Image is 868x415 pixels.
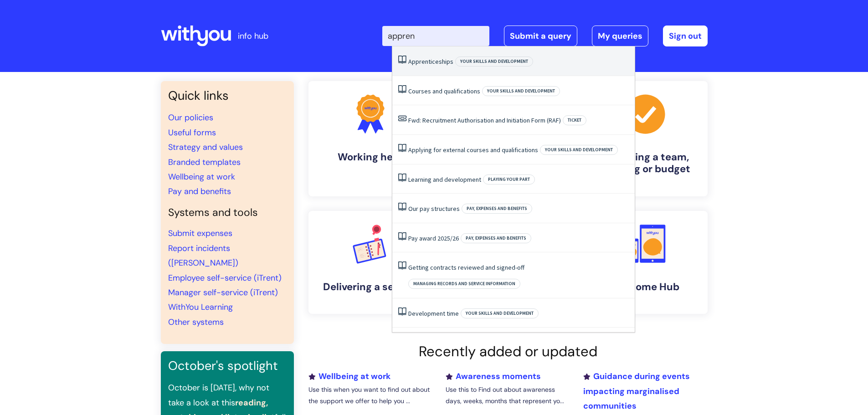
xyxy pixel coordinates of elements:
[455,56,533,67] span: Your skills and development
[592,26,648,46] a: My queries
[168,157,241,168] a: Branded templates
[168,272,282,283] a: Employee self-service (iTrent)
[591,151,700,175] h4: Managing a team, building or budget
[446,371,541,382] a: Awareness moments
[461,308,539,318] span: Your skills and development
[316,151,425,163] h4: Working here
[308,211,432,314] a: Delivering a service
[584,81,708,196] a: Managing a team, building or budget
[382,26,489,46] input: Search
[168,287,278,298] a: Manager self-service (iTrent)
[168,317,224,328] a: Other systems
[408,279,520,289] span: Managing records and service information
[446,384,570,407] p: Use this to Find out about awareness days, weeks, months that represent yo...
[504,26,577,46] a: Submit a query
[584,211,708,314] a: Welcome Hub
[563,115,586,125] span: Ticket
[168,359,287,373] h3: October's spotlight
[168,127,216,138] a: Useful forms
[408,175,481,184] a: Learning and development
[663,26,708,46] a: Sign out
[168,171,235,182] a: Wellbeing at work
[308,384,432,407] p: Use this when you want to find out about the support we offer to help you ...
[408,205,460,213] a: Our pay structures
[168,142,243,153] a: Strategy and values
[408,263,524,272] a: Getting contracts reviewed and signed-off
[408,309,459,318] a: Development time
[168,186,231,197] a: Pay and benefits
[168,206,287,219] h4: Systems and tools
[168,88,287,103] h3: Quick links
[408,146,538,154] a: Applying for external courses and qualifications
[483,174,535,184] span: Playing your part
[462,204,532,214] span: Pay, expenses and benefits
[408,116,561,124] a: Fwd: Recruitment Authorisation and Initiation Form (RAF)
[308,343,708,360] h2: Recently added or updated
[382,26,708,46] div: | -
[168,243,238,268] a: Report incidents ([PERSON_NAME])
[168,302,233,313] a: WithYou Learning
[408,234,459,242] a: Pay award 2025/26
[168,228,232,239] a: Submit expenses
[168,112,213,123] a: Our policies
[238,29,268,43] p: info hub
[461,233,531,243] span: Pay, expenses and benefits
[583,371,690,411] a: Guidance during events impacting marginalised communities
[408,57,453,66] a: Apprenticeships
[408,87,480,95] a: Courses and qualifications
[308,371,390,382] a: Wellbeing at work
[482,86,560,96] span: Your skills and development
[540,145,618,155] span: Your skills and development
[308,81,432,196] a: Working here
[316,281,425,293] h4: Delivering a service
[591,281,700,293] h4: Welcome Hub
